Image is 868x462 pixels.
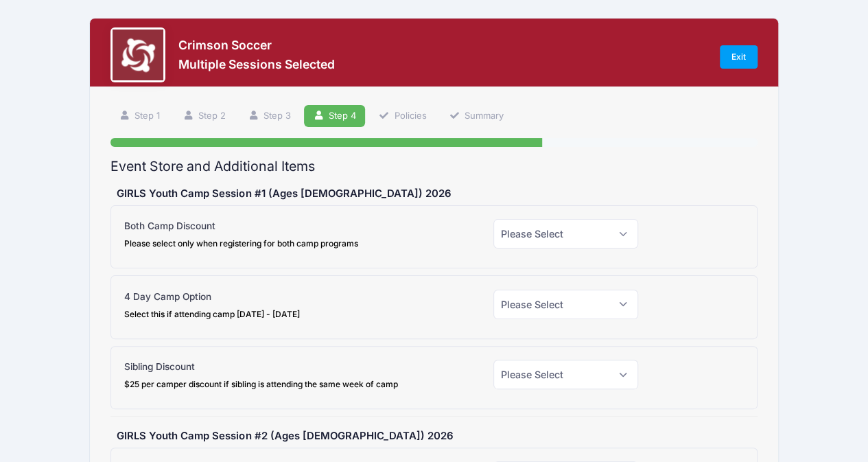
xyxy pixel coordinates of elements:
[124,308,300,321] div: Select this if attending camp [DATE] - [DATE]
[110,159,758,174] h2: Event Store and Additional Items
[239,105,300,128] a: Step 3
[124,378,398,391] div: $25 per camper discount if sibling is attending the same week of camp
[174,105,235,128] a: Step 2
[178,57,335,71] h3: Multiple Sessions Selected
[440,105,513,128] a: Summary
[370,105,436,128] a: Policies
[124,290,300,321] label: 4 Day Camp Option
[720,45,758,69] a: Exit
[178,38,335,52] h3: Crimson Soccer
[124,219,358,250] label: Both Camp Discount
[304,105,365,128] a: Step 4
[124,360,398,391] label: Sibling Discount
[110,188,764,200] h5: GIRLS Youth Camp Session #1 (Ages [DEMOGRAPHIC_DATA]) 2026
[124,238,358,250] div: Please select only when registering for both camp programs
[110,105,169,128] a: Step 1
[110,430,764,443] h5: GIRLS Youth Camp Session #2 (Ages [DEMOGRAPHIC_DATA]) 2026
